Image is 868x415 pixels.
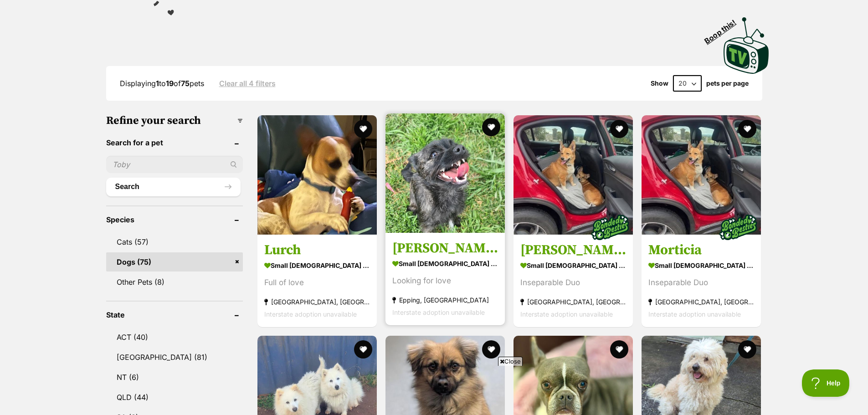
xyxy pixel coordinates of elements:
[520,241,626,259] h3: [PERSON_NAME]
[520,259,626,272] strong: small [DEMOGRAPHIC_DATA] Dog
[482,118,500,136] button: favourite
[739,120,757,138] button: favourite
[106,252,243,272] a: Dogs (75)
[106,178,241,196] button: Search
[482,340,500,359] button: favourite
[106,311,243,319] header: State
[106,348,243,367] a: [GEOGRAPHIC_DATA] (81)
[106,215,243,224] header: Species
[703,12,745,45] span: Boop this!
[264,296,370,308] strong: [GEOGRAPHIC_DATA], [GEOGRAPHIC_DATA]
[264,277,370,289] div: Full of love
[520,310,613,318] span: Interstate adoption unavailable
[354,120,372,138] button: favourite
[257,115,377,235] img: Lurch - Fox Terrier x Chihuahua Dog
[385,233,505,325] a: [PERSON_NAME] small [DEMOGRAPHIC_DATA] Dog Looking for love Epping, [GEOGRAPHIC_DATA] Interstate ...
[392,240,498,257] h3: [PERSON_NAME]
[219,79,276,87] a: Clear all 4 filters
[724,9,769,76] a: Boop this!
[610,340,628,359] button: favourite
[392,308,485,316] span: Interstate adoption unavailable
[213,369,655,410] iframe: Advertisement
[385,113,505,233] img: Saoirse - Cairn Terrier x Chihuahua Dog
[392,275,498,287] div: Looking for love
[264,310,357,318] span: Interstate adoption unavailable
[520,277,626,289] div: Inseparable Duo
[106,388,243,407] a: QLD (44)
[392,294,498,306] strong: Epping, [GEOGRAPHIC_DATA]
[648,310,741,318] span: Interstate adoption unavailable
[106,156,243,173] input: Toby
[106,232,243,251] a: Cats (57)
[716,205,761,250] img: bonded besties
[648,277,754,289] div: Inseparable Duo
[739,340,757,359] button: favourite
[648,259,754,272] strong: small [DEMOGRAPHIC_DATA] Dog
[520,296,626,308] strong: [GEOGRAPHIC_DATA], [GEOGRAPHIC_DATA]
[610,120,628,138] button: favourite
[706,80,749,87] label: pets per page
[106,114,243,127] h3: Refine your search
[392,257,498,270] strong: small [DEMOGRAPHIC_DATA] Dog
[181,79,190,88] strong: 75
[587,205,633,250] img: bonded besties
[354,340,372,359] button: favourite
[648,241,754,259] h3: Morticia
[106,328,243,347] a: ACT (40)
[264,259,370,272] strong: small [DEMOGRAPHIC_DATA] Dog
[514,235,633,327] a: [PERSON_NAME] small [DEMOGRAPHIC_DATA] Dog Inseparable Duo [GEOGRAPHIC_DATA], [GEOGRAPHIC_DATA] I...
[498,357,523,366] span: Close
[648,296,754,308] strong: [GEOGRAPHIC_DATA], [GEOGRAPHIC_DATA]
[257,235,377,327] a: Lurch small [DEMOGRAPHIC_DATA] Dog Full of love [GEOGRAPHIC_DATA], [GEOGRAPHIC_DATA] Interstate a...
[724,17,769,74] img: PetRescue TV logo
[264,241,370,259] h3: Lurch
[166,79,174,88] strong: 19
[802,369,850,397] iframe: Help Scout Beacon - Open
[156,79,159,88] strong: 1
[514,115,633,235] img: Gomez - Welsh Corgi (Cardigan) x Australian Kelpie Dog
[642,235,761,327] a: Morticia small [DEMOGRAPHIC_DATA] Dog Inseparable Duo [GEOGRAPHIC_DATA], [GEOGRAPHIC_DATA] Inters...
[106,272,243,292] a: Other Pets (8)
[642,115,761,235] img: Morticia - Welsh Corgi (Cardigan) x Australian Kelpie Dog
[120,79,204,88] span: Displaying to of pets
[106,368,243,387] a: NT (6)
[651,80,668,87] span: Show
[106,138,243,147] header: Search for a pet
